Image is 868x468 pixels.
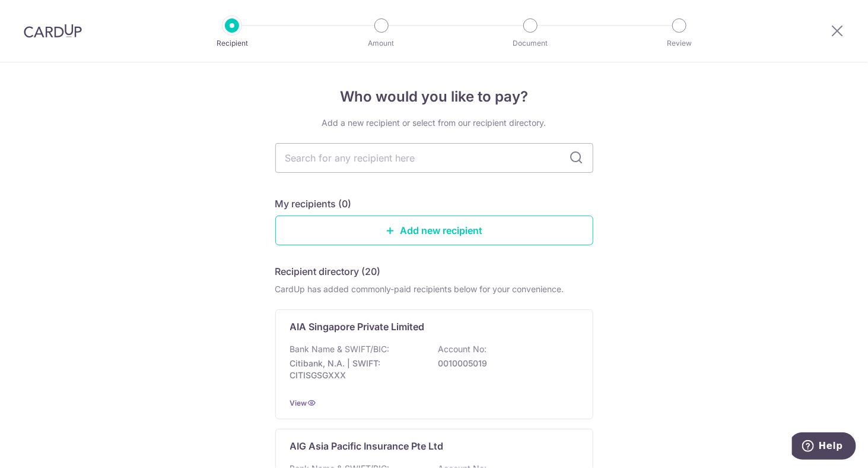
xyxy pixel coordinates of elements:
p: Account No: [438,343,487,355]
div: Add a new recipient or select from our recipient directory. [275,117,593,129]
h5: Recipient directory (20) [275,264,381,279]
iframe: Opens a widget where you can find more information [792,432,856,462]
div: CardUp has added commonly-paid recipients below for your convenience. [275,283,593,295]
h5: My recipients (0) [275,197,352,211]
p: 0010005019 [438,358,571,369]
p: Citibank, N.A. | SWIFT: CITISGSGXXX [290,358,423,381]
a: View [290,399,307,407]
p: AIG Asia Pacific Insurance Pte Ltd [290,439,444,453]
p: AIA Singapore Private Limited [290,320,425,334]
img: CardUp [24,24,82,38]
p: Review [635,37,723,49]
p: Bank Name & SWIFT/BIC: [290,343,390,355]
p: Amount [338,37,425,49]
h4: Who would you like to pay? [275,86,593,107]
p: Recipient [188,37,276,49]
p: Document [487,37,574,49]
input: Search for any recipient here [275,143,593,173]
a: Add new recipient [275,216,593,245]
